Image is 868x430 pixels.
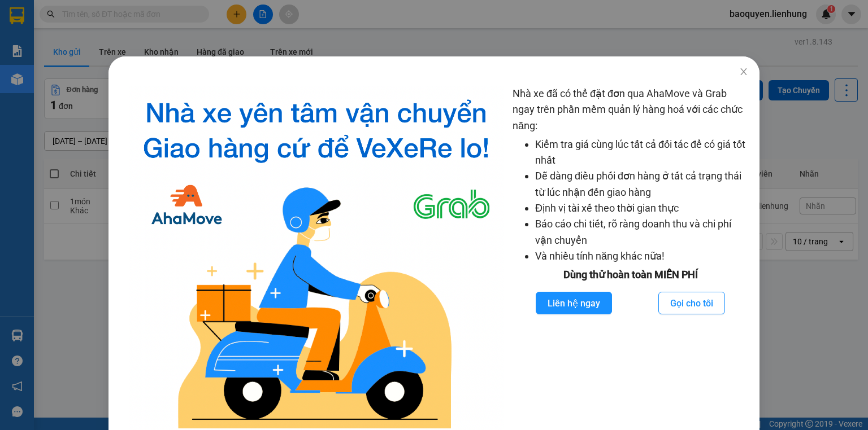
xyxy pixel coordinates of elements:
li: Dễ dàng điều phối đơn hàng ở tất cả trạng thái từ lúc nhận đến giao hàng [535,168,748,200]
li: Và nhiều tính năng khác nữa! [535,248,748,264]
span: Gọi cho tôi [670,296,713,310]
li: Kiểm tra giá cùng lúc tất cả đối tác để có giá tốt nhất [535,137,748,169]
div: Dùng thử hoàn toàn MIỄN PHÍ [513,267,748,283]
span: close [739,67,748,76]
button: Gọi cho tôi [658,292,725,314]
li: Báo cáo chi tiết, rõ ràng doanh thu và chi phí vận chuyển [535,216,748,248]
span: Liên hệ ngay [548,296,600,310]
li: Định vị tài xế theo thời gian thực [535,200,748,216]
button: Close [728,56,759,88]
button: Liên hệ ngay [536,292,612,314]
